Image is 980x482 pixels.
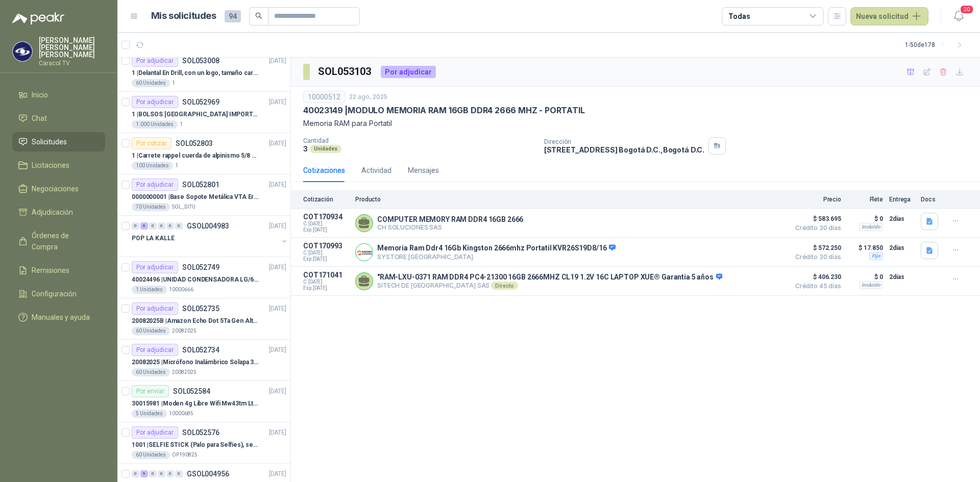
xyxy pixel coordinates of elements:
p: 1 [175,162,178,170]
p: 20082025 | Micrófono Inalámbrico Solapa 3 En 1 Profesional F11-2 X2 [132,358,259,367]
p: 3 [303,144,308,153]
p: $ 0 [847,213,883,225]
a: Por adjudicarSOL052734[DATE] 20082025 |Micrófono Inalámbrico Solapa 3 En 1 Profesional F11-2 X260... [117,340,290,381]
a: Por adjudicarSOL052801[DATE] 0000000001 |Base Sopote Metálica VTA Ergonómica Retráctil para Portá... [117,174,290,216]
div: Todas [728,11,750,22]
span: $ 406.230 [790,271,841,283]
div: 60 Unidades [132,327,170,335]
p: 40023149 | MODULO MEMORIA RAM 16GB DDR4 2666 MHZ - PORTATIL [303,105,585,116]
span: Adjudicación [32,207,73,218]
p: [DATE] [269,304,286,314]
span: $ 583.695 [790,213,841,225]
p: Producto [355,196,784,203]
p: OP190825 [172,451,198,459]
button: Nueva solicitud [850,7,928,26]
div: Fijo [869,252,883,260]
p: 22 ago, 2025 [349,92,387,102]
div: 0 [175,470,183,477]
a: Por adjudicarSOL053008[DATE] 1 |Delantal En Drill, con un logo, tamaño carta 1 tinta (Se envia en... [117,50,290,92]
div: Por adjudicar [132,179,178,191]
p: POP LA KALLE [132,234,175,243]
p: [DATE] [269,221,286,231]
p: Memoria RAM para Portatil [303,118,968,129]
p: Docs [921,196,941,203]
p: SOL052803 [176,140,213,147]
p: [DATE] [269,263,286,272]
p: 1 | Carrete rappel cuerda de alpinismo 5/8 negra 16mm [132,151,259,161]
span: Inicio [32,89,48,100]
p: SOL052576 [182,429,219,436]
p: COT170934 [303,213,349,221]
span: Chat [32,113,47,124]
span: Crédito 45 días [790,283,841,289]
span: Manuales y ayuda [32,312,90,323]
p: Entrega [889,196,915,203]
p: 30015981 | Moden 4g Libre Wifi Mw43tm Lte Router Móvil Internet 5ghz [132,399,259,409]
p: [DATE] [269,469,286,479]
div: 0 [132,222,139,230]
div: Por adjudicar [132,426,178,439]
p: CH SOLUCIONES SAS [377,223,523,231]
div: 6 [140,222,148,230]
a: Órdenes de Compra [12,226,105,257]
div: Incluido [859,223,883,231]
p: 0000000001 | Base Sopote Metálica VTA Ergonómica Retráctil para Portátil [132,192,259,202]
div: 0 [149,470,157,477]
span: 94 [225,10,241,22]
div: Por adjudicar [132,96,178,108]
p: [DATE] [269,428,286,438]
span: C: [DATE] [303,279,349,285]
img: Company Logo [13,42,32,61]
div: Por adjudicar [381,66,436,78]
p: SOL052735 [182,305,219,312]
p: Cotización [303,196,349,203]
span: Solicitudes [32,136,67,147]
span: search [255,12,262,19]
p: [STREET_ADDRESS] Bogotá D.C. , Bogotá D.C. [544,145,704,154]
span: Exp: [DATE] [303,227,349,233]
p: 1 [180,120,183,129]
a: Por cotizarSOL052803[DATE] 1 |Carrete rappel cuerda de alpinismo 5/8 negra 16mm100 Unidades1 [117,133,290,174]
span: Exp: [DATE] [303,285,349,291]
div: Mensajes [408,165,439,176]
p: 10000666 [169,286,193,294]
img: Company Logo [356,244,373,261]
p: 1 | BOLSOS [GEOGRAPHIC_DATA] IMPORTADO [GEOGRAPHIC_DATA]-397-1 [132,110,259,119]
span: Negociaciones [32,183,79,194]
div: 0 [175,222,183,230]
div: 100 Unidades [132,162,173,170]
div: Por adjudicar [132,55,178,67]
div: 60 Unidades [132,368,170,376]
a: Por enviarSOL052584[DATE] 30015981 |Moden 4g Libre Wifi Mw43tm Lte Router Móvil Internet 5ghz5 Un... [117,381,290,422]
p: 2 días [889,271,915,283]
p: "RAM-LXU-0371 RAM DDR4 PC4-21300 16GB 2666MHZ CL19 1.2V 16C LAPTOP XUE® Garantia 5 años [377,273,722,282]
p: 40024496 | UNIDAD CONDENSADORA LG/60,000BTU/220V/R410A: I [132,275,259,285]
p: GSOL004983 [187,222,229,230]
div: 60 Unidades [132,79,170,87]
div: Actividad [361,165,391,176]
a: 0 6 0 0 0 0 GSOL004983[DATE] POP LA KALLE [132,220,288,252]
p: 10000685 [169,410,193,418]
p: Caracol TV [39,60,105,66]
div: 1.000 Unidades [132,120,178,129]
p: [DATE] [269,139,286,148]
p: 1001 | SELFIE STICK (Palo para Selfies), segun link adjunto [132,440,259,450]
div: 5 Unidades [132,410,167,418]
a: Por adjudicarSOL052749[DATE] 40024496 |UNIDAD CONDENSADORA LG/60,000BTU/220V/R410A: I1 Unidades10... [117,257,290,298]
span: $ 572.250 [790,242,841,254]
div: Por cotizar [132,137,171,149]
p: Precio [790,196,841,203]
span: Crédito 30 días [790,254,841,260]
a: Por adjudicarSOL052576[DATE] 1001 |SELFIE STICK (Palo para Selfies), segun link adjunto60 Unidade... [117,422,290,464]
a: Chat [12,109,105,128]
p: 20082025B | Amazon Echo Dot 5Ta Gen Altavoz Inteligente Alexa Azul [132,316,259,326]
a: Por adjudicarSOL052969[DATE] 1 |BOLSOS [GEOGRAPHIC_DATA] IMPORTADO [GEOGRAPHIC_DATA]-397-11.000 U... [117,92,290,133]
p: [DATE] [269,97,286,107]
p: 1 [172,79,175,87]
img: Logo peakr [12,12,64,24]
a: Licitaciones [12,156,105,175]
div: Por adjudicar [132,344,178,356]
p: SOL052584 [173,388,210,395]
h3: SOL053103 [318,64,373,80]
p: $ 0 [847,271,883,283]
